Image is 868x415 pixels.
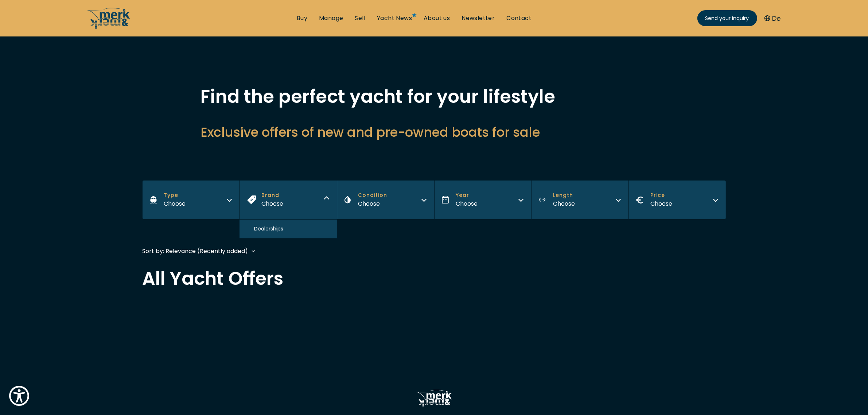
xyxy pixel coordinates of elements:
[143,247,248,256] div: Sort by: Relevance (Recently added)
[355,14,365,22] a: Sell
[143,269,726,288] h2: All Yacht Offers
[553,191,575,199] span: Length
[201,88,667,106] h1: Find the perfect yacht for your lifestyle
[337,181,434,219] button: Condition
[705,15,749,22] span: Send your inquiry
[456,199,478,208] div: Choose
[628,181,726,219] button: Price
[358,191,387,199] span: Condition
[424,14,450,22] a: About us
[240,181,337,219] button: Brand
[650,199,672,208] div: Choose
[261,199,283,208] div: Choose
[240,220,337,238] div: Dealerships
[434,181,532,219] button: Year
[143,181,240,219] button: Type
[553,199,575,208] div: Choose
[377,14,412,22] a: Yacht News
[462,14,495,22] a: Newsletter
[261,191,283,199] span: Brand
[7,384,31,408] button: Show Accessibility Preferences
[456,191,478,199] span: Year
[319,14,343,22] a: Manage
[650,191,672,199] span: Price
[164,191,186,199] span: Type
[358,199,387,208] div: Choose
[697,10,757,26] a: Send your inquiry
[531,181,628,219] button: Length
[764,13,781,23] button: De
[506,14,532,22] a: Contact
[164,199,186,208] div: Choose
[297,14,307,22] a: Buy
[87,23,131,31] a: /
[201,123,667,141] h2: Exclusive offers of new and pre-owned boats for sale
